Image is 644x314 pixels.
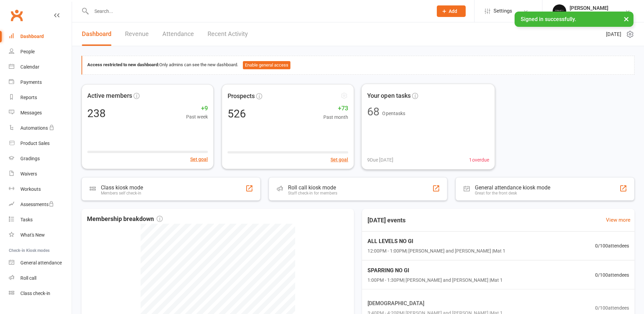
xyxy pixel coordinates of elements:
span: 0 / 100 attendees [595,271,629,279]
span: Active members [87,91,132,101]
div: 68 [367,106,379,117]
div: Staff check-in for members [288,191,337,196]
a: Calendar [9,59,72,75]
span: ALL LEVELS NO GI [368,237,505,246]
span: +9 [186,104,208,113]
strong: Access restricted to new dashboard: [87,62,159,67]
span: Past month [323,113,348,121]
span: 12:00PM - 1:00PM | [PERSON_NAME] and [PERSON_NAME] | Mat 1 [368,247,505,255]
a: People [9,44,72,59]
img: thumb_image1712106278.png [553,4,566,18]
a: View more [606,216,630,224]
div: Members self check-in [101,191,143,196]
a: Dashboard [9,29,72,44]
a: Roll call [9,271,72,286]
a: Reports [9,90,72,105]
div: Tasks [20,217,33,222]
div: Calendar [20,64,39,70]
span: 0 / 100 attendees [595,242,629,250]
span: 1 overdue [469,156,489,164]
span: 0 / 100 attendees [595,304,629,312]
a: Tasks [9,212,72,227]
a: General attendance kiosk mode [9,255,72,271]
a: Payments [9,75,72,90]
span: Signed in successfully. [521,16,576,22]
div: Roll call kiosk mode [288,184,337,191]
a: Automations [9,121,72,136]
a: Workouts [9,182,72,197]
div: Product Sales [20,141,50,146]
div: Roll call [20,275,36,281]
div: Trinity BJJ Pty Ltd [570,11,608,17]
span: SPARRING NO GI [368,266,503,275]
a: Clubworx [8,7,25,24]
div: 238 [87,108,106,119]
div: Class check-in [20,291,50,296]
a: Gradings [9,151,72,166]
div: Great for the front desk [475,191,550,196]
div: General attendance [20,260,62,265]
div: Workouts [20,186,41,192]
button: Add [437,5,466,17]
div: Reports [20,95,37,100]
a: Product Sales [9,136,72,151]
button: Enable general access [243,61,290,69]
div: Payments [20,79,42,85]
a: Assessments [9,197,72,212]
div: [PERSON_NAME] [570,5,608,11]
span: +73 [323,103,348,113]
div: 526 [228,108,246,119]
a: Waivers [9,166,72,182]
span: Past week [186,113,208,121]
div: Messages [20,110,42,115]
span: 1:00PM - 1:30PM | [PERSON_NAME] and [PERSON_NAME] | Mat 1 [368,276,503,284]
div: People [20,49,35,54]
span: [DEMOGRAPHIC_DATA] [368,299,503,308]
span: Add [449,8,457,14]
div: Assessments [20,202,54,207]
button: Set goal [330,155,348,163]
input: Search... [89,6,428,16]
a: Recent Activity [208,22,248,46]
span: 9 Due [DATE] [367,156,393,164]
h3: [DATE] events [362,214,411,226]
div: Dashboard [20,34,44,39]
div: Waivers [20,171,37,177]
a: Messages [9,105,72,121]
div: What's New [20,232,45,238]
span: Membership breakdown [87,214,163,224]
div: Class kiosk mode [101,184,143,191]
a: Attendance [162,22,194,46]
span: Settings [494,3,512,19]
a: Class kiosk mode [9,286,72,301]
div: General attendance kiosk mode [475,184,550,191]
div: Gradings [20,156,40,161]
a: What's New [9,227,72,243]
button: Set goal [190,155,208,163]
span: Open tasks [382,110,405,116]
span: Your open tasks [367,91,411,100]
span: [DATE] [606,30,621,38]
span: Prospects [228,91,255,101]
div: Automations [20,125,48,131]
a: Dashboard [82,22,111,46]
a: Revenue [125,22,149,46]
button: × [620,12,632,26]
div: Only admins can see the new dashboard. [87,61,629,69]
